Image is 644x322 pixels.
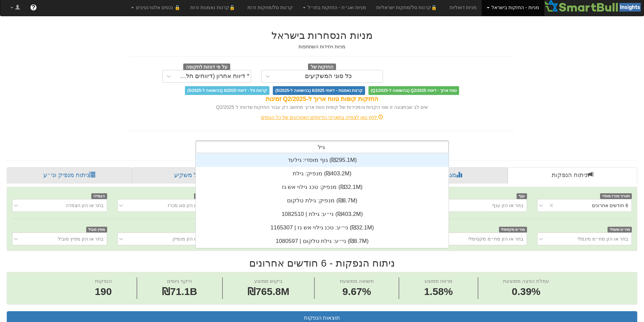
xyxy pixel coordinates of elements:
span: היקף גיוסים [167,278,192,284]
span: סוג מכרז [194,193,212,199]
div: מנפיק: ‏גילת ‎(₪403.2M)‎ [196,167,449,180]
a: פרופיל משקיע [132,167,259,183]
div: מנפיק: ‏טכנ גילוי אש גז ‎(₪32.1M)‎ [196,180,449,194]
div: ני״ע: ‏גילת טלקום | 1080597 ‎(₪8.7M)‎ [196,234,449,248]
span: ? [31,4,35,11]
div: ני״ע: ‏גילת | 1082510 ‎(₪403.2M)‎ [196,207,449,221]
h3: תוצאות הנפקות [12,315,632,321]
span: ₪765.8M [247,286,289,297]
span: הצמדה [91,193,107,199]
span: 1.58% [424,284,453,299]
h5: מניות ויחידות השתתפות [129,44,515,49]
div: כל סוגי המשקיעים [305,73,352,80]
span: 190 [95,284,112,299]
span: מח״מ מקסימלי [499,227,527,232]
a: ניתוח הנפקות [508,167,637,183]
span: תשואה ממוצעת [340,278,374,284]
span: מפיץ מוביל [86,227,107,232]
span: תאריך מכרז מוסדי [600,193,632,199]
div: לחץ כאן לצפייה בתאריכי הדיווחים האחרונים של כל הגופים [124,114,520,121]
span: ₪71.1B [162,286,197,297]
span: עמלת הפצה ממוצעת [503,278,549,284]
span: מח״מ מינמלי [607,227,632,232]
span: הנפקות [95,278,112,284]
a: ניתוח מנפיק וני״ע [7,167,132,183]
div: גוף מוסדי: ‏גילעד ‎(₪295.1M)‎ [196,153,449,167]
div: grid [196,153,449,248]
span: החזקות של [308,64,336,71]
span: קרנות נאמנות - דיווחי 6/2025 (בהשוואה ל-5/2025) [273,86,365,95]
div: בחר או הזן מפיץ מוביל [58,236,103,242]
div: בחר או הזן מח״מ מקסימלי [468,236,523,242]
div: 6 חודשים אחרונים [592,202,628,209]
h2: מניות הנסחרות בישראל [129,30,515,41]
span: ענף [517,193,527,199]
div: * דיווח אחרון (דיווחים חלקיים) [176,73,249,80]
span: קרנות סל - דיווחי 6/2025 (בהשוואה ל-5/2025) [185,86,269,95]
div: בחר או הזן ענף [492,202,523,209]
div: החזקות קופות טווח ארוך ל-Q2/2025 זמינות [129,95,515,104]
div: בחר או הזן הצמדה [66,202,103,209]
div: ני״ע: ‏טכנ גילוי אש גז | 1165307 ‎(₪32.1M)‎ [196,221,449,234]
div: שים לב שבתצוגה זו שווי הקניות והמכירות של קופות טווח ארוך מחושב רק עבור החזקות שדווחו ל Q2/2025 [129,104,515,110]
span: טווח ארוך - דיווחי Q2/2025 (בהשוואה ל-Q1/2025) [368,86,459,95]
div: בחר או הזן סוג מכרז [168,202,209,209]
span: על פי דוחות לתקופה [183,64,230,71]
h2: ניתוח הנפקות - 6 חודשים אחרונים [7,257,637,269]
span: 9.67% [340,284,374,299]
div: בחר או הזן מח״מ מינמלי [577,236,628,242]
div: מנפיק: ‏גילת טלקום ‎(₪8.7M)‎ [196,194,449,207]
span: 0.39% [503,284,549,299]
span: מרווח ממוצע [425,278,452,284]
div: בחר או הזן מנפיק [172,236,208,242]
span: ביקוש ממוצע [254,278,283,284]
